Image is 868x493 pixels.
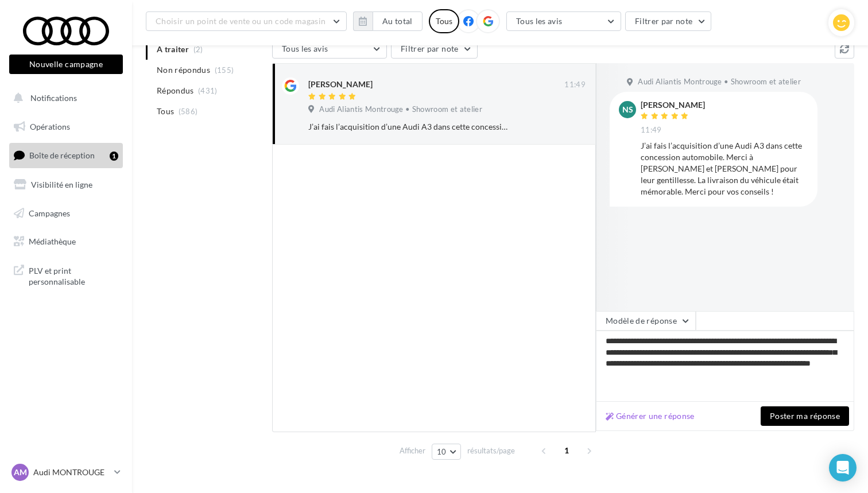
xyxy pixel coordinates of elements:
div: J’ai fais l’acquisition d’une Audi A3 dans cette concession automobile. Merci à [PERSON_NAME] et ... [308,121,511,133]
a: PLV et print personnalisable [7,258,125,292]
span: 1 [557,441,576,460]
span: Campagnes [29,208,70,218]
span: Médiathèque [29,236,76,246]
span: résultats/page [467,445,515,456]
span: Non répondus [157,64,210,76]
div: [PERSON_NAME] [308,79,373,90]
button: Au total [353,11,423,31]
span: Visibilité en ligne [31,180,92,189]
a: Opérations [7,115,125,139]
div: [PERSON_NAME] [641,101,705,109]
span: Audi Aliantis Montrouge • Showroom et atelier [638,77,801,87]
button: Filtrer par note [391,39,478,59]
a: Médiathèque [7,230,125,254]
span: Notifications [30,93,77,103]
button: Au total [373,11,423,31]
span: 10 [437,447,447,456]
button: Poster ma réponse [761,406,849,426]
span: (586) [179,107,198,116]
button: 10 [432,444,461,460]
div: Tous [429,9,459,33]
span: Choisir un point de vente ou un code magasin [156,16,325,26]
div: Open Intercom Messenger [829,454,857,482]
span: 11:49 [564,80,586,90]
span: Afficher [400,445,425,456]
a: Campagnes [7,201,125,226]
a: AM Audi MONTROUGE [9,461,123,483]
button: Générer une réponse [601,409,699,423]
span: (431) [198,86,218,95]
button: Tous les avis [272,39,387,59]
span: Tous les avis [516,16,563,26]
button: Notifications [7,86,121,110]
button: Nouvelle campagne [9,55,123,74]
button: Tous les avis [506,11,621,31]
a: Boîte de réception1 [7,143,125,168]
div: 1 [110,152,118,161]
span: PLV et print personnalisable [29,263,118,288]
span: Tous les avis [282,44,328,53]
button: Filtrer par note [625,11,712,31]
span: Répondus [157,85,194,96]
p: Audi MONTROUGE [33,467,110,478]
a: Visibilité en ligne [7,173,125,197]
span: 11:49 [641,125,662,135]
div: J’ai fais l’acquisition d’une Audi A3 dans cette concession automobile. Merci à [PERSON_NAME] et ... [641,140,808,197]
span: Boîte de réception [29,150,95,160]
span: AM [14,467,27,478]
span: (155) [215,65,234,75]
span: Opérations [30,122,70,131]
span: Tous [157,106,174,117]
button: Choisir un point de vente ou un code magasin [146,11,347,31]
button: Modèle de réponse [596,311,696,331]
span: NS [622,104,633,115]
span: Audi Aliantis Montrouge • Showroom et atelier [319,104,482,115]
